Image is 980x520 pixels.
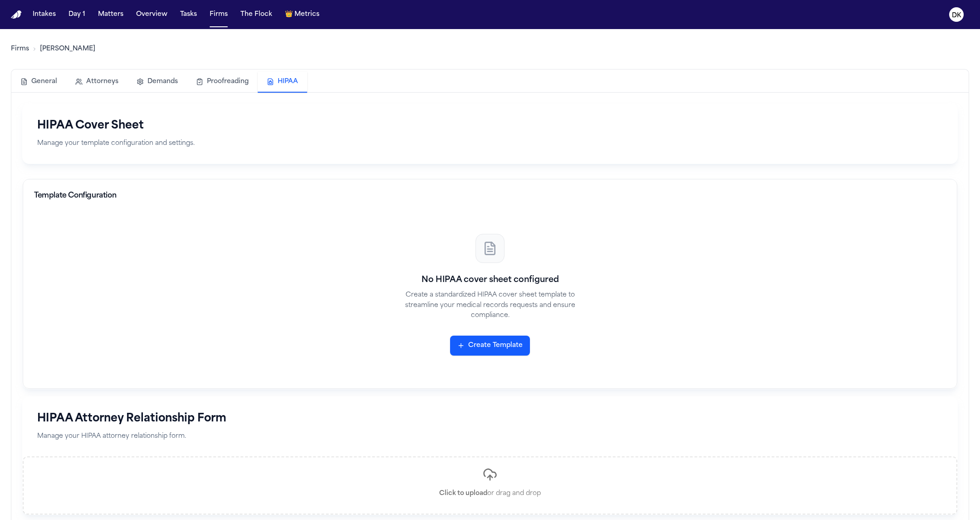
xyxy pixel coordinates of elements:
div: Template Manager [22,104,958,389]
button: crownMetrics [281,6,323,23]
h1: HIPAA Cover Sheet [37,119,943,133]
button: Firms [206,6,231,23]
p: Manage your template configuration and settings. [37,139,943,149]
button: Day 1 [65,6,89,23]
button: Demands [127,72,187,92]
h1: HIPAA Attorney Relationship Form [37,411,943,426]
img: Finch Logo [11,10,22,19]
button: General [11,72,66,92]
span: Click to upload [439,490,487,497]
p: Manage your HIPAA attorney relationship form. [37,431,943,442]
button: Tasks [176,6,201,23]
button: HIPAA [258,72,307,93]
button: Create Template [450,336,530,356]
a: [PERSON_NAME] [40,45,95,54]
p: or drag and drop [439,489,541,498]
a: Home [11,10,22,19]
p: Create a standardized HIPAA cover sheet template to streamline your medical records requests and ... [403,290,577,321]
button: Matters [94,6,127,23]
button: Attorneys [66,72,127,92]
nav: Breadcrumb [11,45,95,54]
a: Firms [11,45,29,54]
button: The Flock [237,6,276,23]
button: Proofreading [187,72,258,92]
button: Overview [132,6,171,23]
button: Intakes [29,6,59,23]
h3: No HIPAA cover sheet configured [34,274,946,287]
div: Template Configuration [34,190,946,201]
